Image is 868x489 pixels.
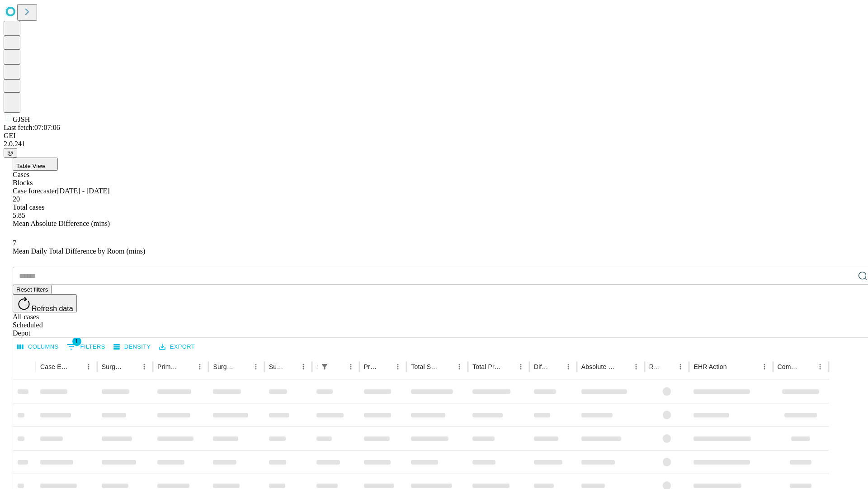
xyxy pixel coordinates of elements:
span: Table View [16,163,45,169]
button: Menu [297,360,310,373]
button: Sort [379,360,392,373]
button: Sort [661,360,674,373]
button: Menu [674,360,687,373]
span: Total cases [13,203,44,211]
div: Surgery Date [269,363,283,370]
button: Menu [758,360,771,373]
button: Table View [13,158,58,171]
button: Sort [502,360,514,373]
div: Total Scheduled Duration [411,363,439,370]
span: 1 [72,337,81,346]
div: Resolved in EHR [649,363,661,370]
div: 1 active filter [318,360,331,373]
span: Reset filters [16,286,48,293]
button: Menu [82,360,95,373]
div: Predicted In Room Duration [364,363,378,370]
button: Sort [617,360,630,373]
button: Sort [181,360,193,373]
div: Comments [778,363,800,370]
button: Sort [125,360,138,373]
button: Refresh data [13,294,77,312]
span: 7 [13,239,16,247]
button: Show filters [318,360,331,373]
button: Menu [344,360,357,373]
span: 5.85 [13,211,25,219]
div: Primary Service [157,363,180,370]
button: Menu [814,360,826,373]
span: @ [7,149,14,156]
div: EHR Action [693,363,726,370]
button: Sort [284,360,297,373]
div: Absolute Difference [581,363,616,370]
button: Menu [250,360,262,373]
div: Case Epic Id [40,363,69,370]
span: 20 [13,195,20,203]
button: Menu [138,360,151,373]
span: Last fetch: 07:07:06 [4,124,60,131]
button: Sort [801,360,814,373]
div: Scheduled In Room Duration [316,363,317,370]
button: Menu [562,360,575,373]
span: Mean Absolute Difference (mins) [13,220,110,227]
button: Menu [392,360,404,373]
button: Sort [70,360,82,373]
span: GJSH [13,115,30,123]
span: [DATE] - [DATE] [57,187,109,195]
button: Reset filters [13,285,52,294]
button: Menu [630,360,642,373]
button: Sort [549,360,562,373]
button: Menu [193,360,206,373]
div: 2.0.241 [4,140,864,148]
span: Refresh data [32,305,73,312]
button: Export [157,340,197,354]
button: Show filters [65,340,108,354]
div: Difference [534,363,548,370]
button: Sort [237,360,250,373]
span: Case forecaster [13,187,57,195]
div: Surgeon Name [102,363,124,370]
button: Menu [453,360,466,373]
button: Menu [514,360,527,373]
button: Select columns [15,340,61,354]
div: GEI [4,132,864,140]
button: Sort [728,360,741,373]
div: Surgery Name [213,363,236,370]
span: Mean Daily Total Difference by Room (mins) [13,247,145,255]
button: @ [4,148,17,158]
button: Sort [332,360,344,373]
button: Density [111,340,153,354]
div: Total Predicted Duration [472,363,501,370]
button: Sort [440,360,453,373]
